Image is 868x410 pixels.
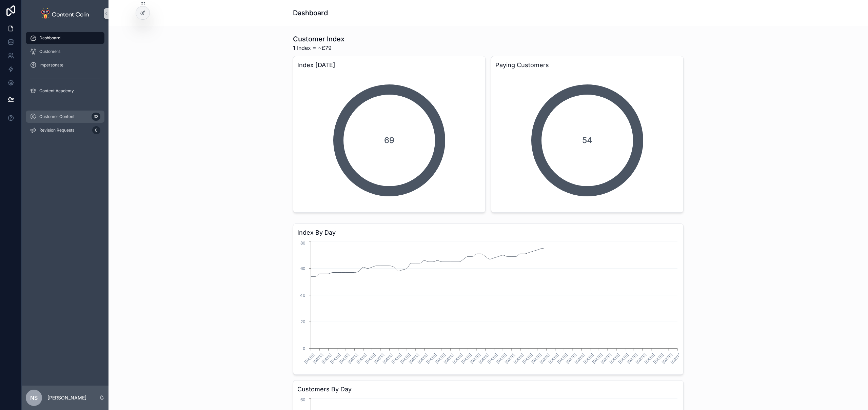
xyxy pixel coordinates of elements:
[408,352,420,365] text: [DATE]
[591,352,604,365] text: [DATE]
[513,352,525,365] text: [DATE]
[297,60,481,70] h3: Index [DATE]
[478,352,490,365] text: [DATE]
[652,352,665,365] text: [DATE]
[300,240,305,246] tspan: 80
[443,352,455,365] text: [DATE]
[661,352,673,365] text: [DATE]
[373,352,385,365] text: [DATE]
[312,352,324,365] text: [DATE]
[297,385,679,394] h3: Customers By Day
[39,62,63,68] span: Impersonate
[417,352,429,365] text: [DATE]
[41,8,89,19] img: App logo
[452,352,464,365] text: [DATE]
[539,352,551,365] text: [DATE]
[300,397,305,402] tspan: 60
[300,293,305,298] tspan: 40
[47,394,86,401] p: [PERSON_NAME]
[26,85,104,97] a: Content Academy
[626,352,638,365] text: [DATE]
[293,8,328,18] h1: Dashboard
[293,44,344,52] span: 1 Index = ~£79
[609,352,621,365] text: [DATE]
[92,126,100,134] div: 0
[330,352,342,365] text: [DATE]
[297,228,679,237] h3: Index By Day
[26,124,104,136] a: Revision Requests0
[600,352,612,365] text: [DATE]
[617,352,630,365] text: [DATE]
[644,352,656,365] text: [DATE]
[39,35,60,41] span: Dashboard
[495,352,508,365] text: [DATE]
[364,352,377,365] text: [DATE]
[670,352,682,365] text: [DATE]
[356,352,368,365] text: [DATE]
[556,352,569,365] text: [DATE]
[26,59,104,71] a: Impersonate
[548,352,560,365] text: [DATE]
[297,240,679,370] div: chart
[574,352,586,365] text: [DATE]
[300,266,305,271] tspan: 60
[487,352,499,365] text: [DATE]
[434,352,446,365] text: [DATE]
[26,111,104,123] a: Customer Content33
[635,352,647,365] text: [DATE]
[26,45,104,58] a: Customers
[26,32,104,44] a: Dashboard
[382,352,394,365] text: [DATE]
[92,113,100,121] div: 33
[469,352,481,365] text: [DATE]
[303,346,305,351] tspan: 0
[426,352,438,365] text: [DATE]
[39,114,75,119] span: Customer Content
[384,135,394,146] span: 69
[495,60,679,70] h3: Paying Customers
[504,352,516,365] text: [DATE]
[521,352,534,365] text: [DATE]
[39,128,74,133] span: Revision Requests
[39,49,60,54] span: Customers
[565,352,577,365] text: [DATE]
[399,352,411,365] text: [DATE]
[460,352,473,365] text: [DATE]
[338,352,350,365] text: [DATE]
[391,352,403,365] text: [DATE]
[347,352,359,365] text: [DATE]
[300,319,305,324] tspan: 20
[22,27,108,145] div: scrollable content
[39,88,74,94] span: Content Academy
[30,394,38,402] span: NS
[582,135,592,146] span: 54
[530,352,542,365] text: [DATE]
[321,352,333,365] text: [DATE]
[583,352,595,365] text: [DATE]
[303,352,315,365] text: [DATE]
[293,34,344,44] h1: Customer Index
